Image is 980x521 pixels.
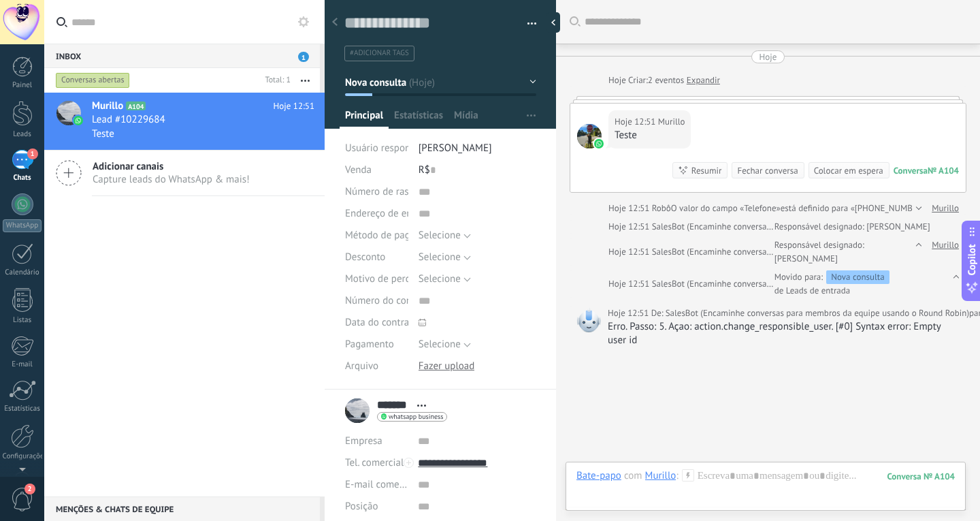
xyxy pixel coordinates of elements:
a: Murillo [932,202,959,215]
div: Painel [3,81,42,90]
button: Tel. comercial [345,452,404,474]
div: Hoje 12:51 [608,202,652,215]
span: Desconto [345,252,385,262]
a: Expandir [687,74,720,87]
div: Empresa [345,430,408,452]
span: O valor do campo «Telefone» [671,202,781,215]
span: Motivo de perda [345,274,416,284]
span: SalesBot (Encaminhe conversas para membros da equipe usando o Round Robin) [652,246,955,257]
span: com [624,469,642,483]
span: está definido para «[PHONE_NUMBER]» [781,202,930,215]
div: № A104 [928,165,959,176]
div: 104 [887,471,955,482]
span: Posição [345,501,378,511]
div: R$ [419,159,536,181]
span: Selecione [419,272,461,285]
span: Selecione [419,229,461,242]
div: Pagamento [345,334,408,356]
div: ocultar [546,12,560,33]
div: Hoje [608,74,628,87]
span: SalesBot (Encaminhe conversas para membros da equipe usando o Round Robin) [652,278,955,289]
div: Usuário responsável [345,138,408,159]
div: Leads [3,130,42,139]
span: Lead #10229684 [92,113,165,127]
div: Fechar conversa [737,164,798,177]
span: Número do contrato [345,296,433,306]
span: whatsapp business [389,413,443,420]
span: Venda [345,163,372,176]
div: Hoje [759,50,777,63]
div: Teste [615,129,685,142]
span: Pagamento [345,339,394,349]
span: 2 eventos [648,74,684,87]
div: Hoje 12:51 [608,277,652,291]
div: Número do contrato [345,290,408,312]
div: Posição [345,496,408,518]
div: Motivo de perda [345,268,408,290]
span: Arquivo [345,361,378,371]
img: waba.svg [594,139,604,148]
span: Copilot [965,244,979,275]
div: Calendário [3,268,42,277]
span: Adicionar canais [93,160,250,173]
div: Venda [345,159,408,181]
a: avatariconMurilloA104Hoje 12:51Lead #10229684Teste [44,93,325,150]
div: Responsável designado: [PERSON_NAME] [608,220,930,234]
div: Nova consulta [826,270,889,284]
span: De: [651,306,666,320]
div: Estatísticas [3,405,42,413]
button: E-mail comercial [345,474,408,496]
div: Listas [3,316,42,325]
div: Criar: [608,74,720,87]
span: #adicionar tags [350,48,409,58]
span: Tel. comercial [345,456,404,469]
div: Hoje 12:51 [608,306,651,320]
span: Murillo [658,115,685,129]
div: Erro. Passo: 5. Açao: action.change_responsible_user. [#0] Syntax error: Empty user id [608,320,960,347]
div: Menções & Chats de equipe [44,496,320,521]
span: Data do contrato [345,317,418,328]
button: Selecione [419,247,471,268]
span: Método de pagamento [345,230,443,240]
span: Capture leads do WhatsApp & mais! [93,173,250,186]
span: Usuário responsável [345,142,433,155]
span: 2 [24,484,35,494]
button: Mais [291,68,320,93]
div: Data do contrato [345,312,408,334]
span: SalesBot (Encaminhe conversas para membros da equipe usando o Round Robin) [666,306,969,320]
span: 1 [27,148,38,159]
span: Teste [92,127,114,140]
a: Murillo [932,238,959,252]
div: Murillo [645,469,676,481]
div: WhatsApp [3,219,42,232]
div: Conversa [894,165,928,176]
button: Selecione [419,334,471,356]
div: E-mail [3,360,42,369]
span: 1 [298,52,309,62]
span: Selecione [419,338,461,351]
div: Endereço de entrega [345,203,408,225]
span: SalesBot (Encaminhe conversas para membros da equipe usando o Round Robin) [652,221,955,232]
span: Número de rastreamento [345,187,454,197]
div: Total: 1 [260,74,291,87]
img: icon [73,116,83,125]
span: Selecione [419,251,461,264]
button: Selecione [419,268,471,290]
span: SalesBot [576,308,601,332]
div: Inbox [44,44,320,68]
div: Hoje 12:51 [615,115,658,129]
span: Murillo [577,124,602,148]
span: [PERSON_NAME] [419,142,492,155]
div: Responsável designado: [PERSON_NAME] [608,238,915,266]
span: E-mail comercial [345,478,418,491]
div: Método de pagamento [345,225,408,247]
span: Endereço de entrega [345,208,435,219]
div: Chats [3,174,42,183]
div: Configurações [3,452,42,461]
span: Murillo [92,99,123,113]
span: : [676,469,678,483]
div: Resumir [691,164,722,177]
button: Selecione [419,225,471,247]
div: Desconto [345,247,408,268]
span: Principal [345,109,383,129]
